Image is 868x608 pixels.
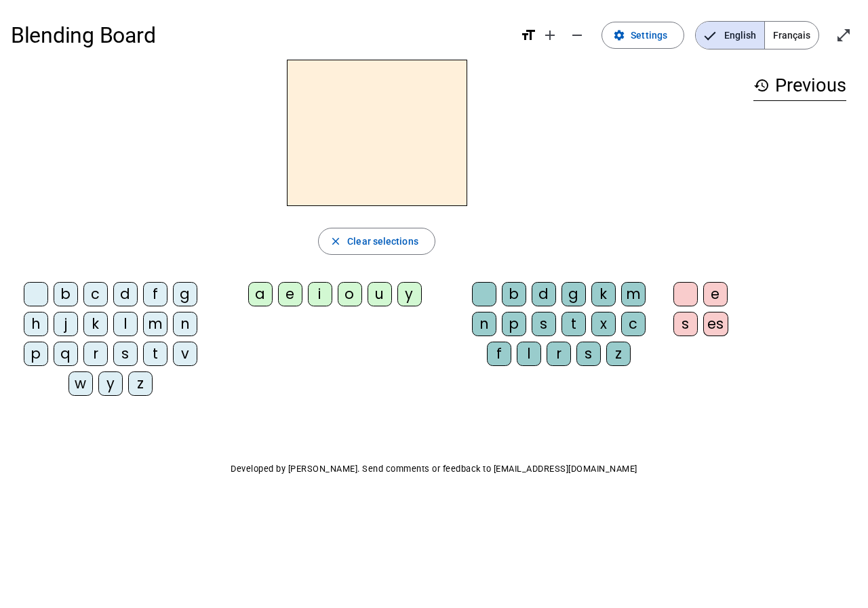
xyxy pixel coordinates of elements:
div: b [54,282,78,306]
mat-button-toggle-group: Language selection [695,21,819,49]
div: g [561,282,586,306]
div: o [338,282,362,306]
div: d [532,282,556,306]
div: z [128,371,153,396]
div: p [502,312,526,336]
div: i [308,282,332,306]
div: e [278,282,302,306]
mat-icon: settings [613,29,625,41]
div: j [54,312,78,336]
div: s [576,342,601,366]
h1: Blending Board [11,14,509,57]
mat-icon: open_in_full [835,27,852,43]
div: b [502,282,526,306]
div: c [83,282,108,306]
mat-icon: history [753,77,770,94]
mat-icon: format_size [520,27,536,43]
div: g [173,282,197,306]
div: m [143,312,167,336]
div: r [83,342,108,366]
div: l [517,342,541,366]
div: es [703,312,728,336]
div: n [173,312,197,336]
div: q [54,342,78,366]
div: f [487,342,511,366]
div: f [143,282,167,306]
button: Enter full screen [830,22,857,49]
div: v [173,342,197,366]
p: Developed by [PERSON_NAME]. Send comments or feedback to [EMAIL_ADDRESS][DOMAIN_NAME] [11,461,857,477]
div: p [24,342,48,366]
div: k [591,282,616,306]
button: Clear selections [318,228,435,255]
div: e [703,282,728,306]
button: Decrease font size [564,22,591,49]
span: Français [765,22,818,49]
button: Increase font size [536,22,564,49]
div: w [68,371,93,396]
div: s [673,312,698,336]
div: c [621,312,646,336]
div: r [547,342,571,366]
mat-icon: add [542,27,558,43]
div: t [561,312,586,336]
mat-icon: remove [569,27,585,43]
div: l [113,312,138,336]
mat-icon: close [330,235,342,247]
div: k [83,312,108,336]
div: n [472,312,496,336]
div: x [591,312,616,336]
div: t [143,342,167,366]
span: Clear selections [347,233,418,249]
div: d [113,282,138,306]
div: m [621,282,646,306]
div: y [98,371,123,396]
div: s [113,342,138,366]
div: s [532,312,556,336]
div: a [248,282,273,306]
div: y [397,282,422,306]
span: Settings [631,27,667,43]
div: u [368,282,392,306]
span: English [696,22,764,49]
button: Settings [601,22,684,49]
h3: Previous [753,70,846,101]
div: z [606,342,631,366]
div: h [24,312,48,336]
